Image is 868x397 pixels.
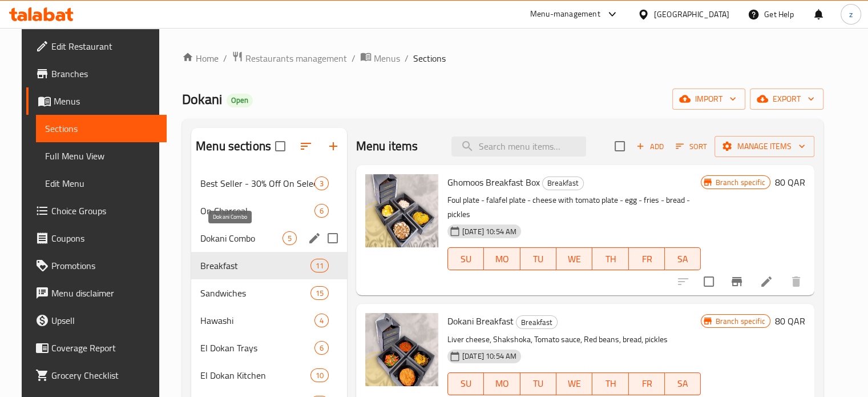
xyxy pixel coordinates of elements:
span: [DATE] 10:54 AM [458,226,521,237]
div: Open [227,94,253,107]
div: [GEOGRAPHIC_DATA] [654,8,729,21]
a: Home [182,51,219,65]
span: Menus [54,94,158,108]
div: El Dokan Trays [200,341,314,355]
span: Branch specific [710,177,769,188]
span: TU [525,251,552,267]
span: SA [669,251,696,267]
a: Full Menu View [36,142,167,170]
div: On Charcoal6 [191,197,347,224]
span: El Dokan Kitchen [200,368,310,382]
div: items [314,341,329,355]
h6: 80 QAR [775,174,805,190]
span: 5 [283,233,296,244]
span: Choice Groups [51,204,158,218]
input: search [451,137,586,157]
button: export [750,89,823,110]
a: Edit Menu [36,170,167,197]
button: Sort [673,138,710,155]
li: / [405,51,409,65]
h6: 80 QAR [775,313,805,329]
span: SU [453,251,479,267]
span: MO [488,251,515,267]
span: Open [227,95,253,105]
span: SA [669,375,696,392]
span: Select all sections [268,134,292,158]
button: MO [484,372,520,395]
span: Manage items [724,139,805,154]
button: SU [447,372,484,395]
span: Dokani Combo [200,231,282,245]
span: Add item [632,138,668,155]
a: Promotions [26,252,167,279]
span: 3 [315,178,328,189]
div: Sandwiches15 [191,279,347,307]
div: items [282,231,297,245]
button: Add section [320,133,347,160]
button: TU [520,247,556,270]
a: Coverage Report [26,334,167,362]
span: Restaurants management [245,51,347,65]
div: items [314,204,329,218]
span: [DATE] 10:54 AM [458,351,521,362]
span: SU [453,375,479,392]
button: SA [665,372,701,395]
div: items [314,314,329,327]
button: Manage items [714,136,814,157]
span: Sort sections [292,133,320,160]
button: Branch-specific-item [723,268,750,295]
span: Full Menu View [45,149,158,163]
li: / [223,51,227,65]
a: Grocery Checklist [26,362,167,389]
button: MO [484,247,520,270]
a: Branches [26,60,167,87]
span: Menu disclaimer [51,286,158,300]
div: Dokani Combo5edit [191,224,347,252]
span: import [681,92,736,106]
a: Menus [360,51,400,66]
span: 11 [311,260,328,271]
div: items [310,286,329,300]
span: Ghomoos Breakfast Box [447,174,540,191]
span: 15 [311,288,328,299]
a: Edit Restaurant [26,33,167,60]
div: Breakfast [542,177,584,190]
span: Dokani Breakfast [447,312,514,330]
span: 10 [311,370,328,381]
span: Sections [45,122,158,135]
div: Menu-management [530,7,600,21]
p: Foul plate - falafel plate - cheese with tomato plate - egg - fries - bread - pickles [447,193,701,222]
li: / [352,51,356,65]
div: Hawashi4 [191,307,347,334]
button: TU [520,372,556,395]
div: El Dokan Trays6 [191,334,347,362]
a: Edit menu item [760,275,773,288]
a: Upsell [26,307,167,334]
div: items [310,368,329,382]
button: SA [665,247,701,270]
img: Ghomoos Breakfast Box [365,174,438,247]
div: Best Seller - 30% Off On Selected Items3 [191,170,347,197]
span: MO [488,375,515,392]
span: TH [597,375,624,392]
a: Choice Groups [26,197,167,224]
span: FR [633,375,660,392]
span: Breakfast [543,177,583,190]
span: Breakfast [516,316,557,329]
button: SU [447,247,484,270]
nav: breadcrumb [182,51,823,66]
button: WE [556,247,592,270]
span: WE [561,251,588,267]
span: Best Seller - 30% Off On Selected Items [200,177,314,190]
a: Restaurants management [232,51,347,66]
span: Branches [51,67,158,81]
span: Breakfast [200,259,310,272]
span: TU [525,375,552,392]
button: delete [782,268,810,295]
div: On Charcoal [200,204,314,218]
h2: Menu items [356,138,418,155]
div: items [310,259,329,272]
span: Upsell [51,314,158,327]
span: Sort [676,140,707,153]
